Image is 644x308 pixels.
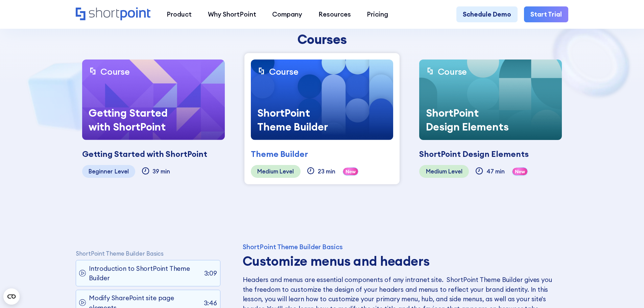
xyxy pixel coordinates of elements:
a: Start Trial [524,6,568,23]
a: Company [264,6,310,23]
div: 47 min [486,168,505,174]
div: Course [269,66,298,77]
div: 39 min [152,168,170,174]
a: Resources [310,6,359,23]
p: 3:46 [204,298,217,308]
div: 23 min [318,168,335,174]
div: Company [272,9,302,19]
div: Medium [426,168,447,174]
div: Course [100,66,129,77]
a: Why ShortPoint [200,6,264,23]
div: Beginner [89,168,113,174]
div: Pricing [367,9,388,19]
div: ShortPoint Design Elements [419,100,521,140]
a: Home [76,7,150,21]
div: Level [448,168,462,174]
p: 3:09 [204,268,217,278]
button: Open CMP widget [3,288,20,305]
div: Product [167,9,192,19]
a: CourseShortPoint Design Elements [419,60,562,140]
div: Theme Builder [251,148,308,160]
a: Pricing [359,6,397,23]
div: Level [280,168,294,174]
div: Getting Started with ShortPoint [82,100,184,140]
div: Course [438,66,467,77]
div: Getting Started with ShortPoint [82,148,207,160]
div: ShortPoint Theme Builder Basics [243,244,564,250]
div: Courses [195,32,449,47]
div: ShortPoint Design Elements [419,148,529,160]
h3: Customize menus and headers [243,254,564,268]
a: CourseShortPoint Theme Builder [251,60,393,140]
div: ShortPoint Theme Builder [251,100,352,140]
p: Introduction to ShortPoint Theme Builder [89,264,201,283]
p: ShortPoint Theme Builder Basics [76,250,221,257]
div: Resources [318,9,351,19]
a: Schedule Demo [456,6,518,23]
iframe: Chat Widget [610,276,644,308]
div: Medium [257,168,278,174]
div: Why ShortPoint [208,9,256,19]
a: Product [159,6,200,23]
div: Level [115,168,129,174]
a: CourseGetting Started with ShortPoint [82,60,225,140]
